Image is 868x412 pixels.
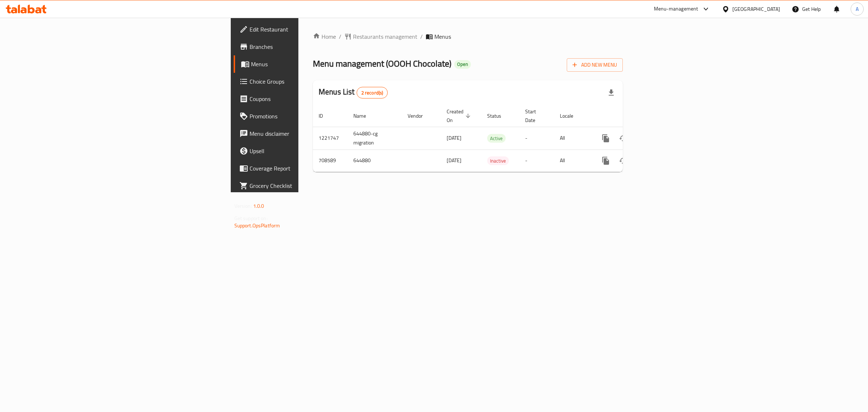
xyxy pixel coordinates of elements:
a: Grocery Checklist [234,177,376,194]
div: Menu-management [654,5,698,13]
span: Add New Menu [573,60,617,70]
a: Upsell [234,142,376,160]
span: Upsell [250,147,370,155]
span: Menus [434,32,451,41]
span: Version: [234,201,252,211]
span: 1.0.0 [253,201,264,211]
span: Grocery Checklist [250,181,370,190]
span: 2 record(s) [357,89,388,96]
button: Change Status [614,130,632,147]
button: more [597,152,614,169]
a: Branches [234,38,376,55]
td: - [519,127,554,150]
span: [DATE] [447,156,461,165]
a: Restaurants management [344,32,417,41]
table: enhanced table [313,105,672,172]
span: Coupons [250,94,370,103]
span: Menus [251,60,370,68]
span: Coverage Report [250,164,370,173]
span: Menu management ( OOOH Chocolate ) [313,55,451,72]
button: Change Status [614,152,632,169]
a: Choice Groups [234,73,376,90]
span: Status [487,112,511,120]
button: more [597,130,614,147]
span: Branches [250,42,370,51]
span: Active [487,134,506,143]
span: Promotions [250,112,370,121]
span: Locale [560,112,583,120]
th: Actions [591,105,672,127]
a: Coupons [234,90,376,108]
span: Get support on: [234,214,268,223]
td: All [554,127,591,150]
span: A [856,5,859,13]
li: / [420,32,423,41]
td: - [519,150,554,172]
button: Add New Menu [567,58,623,72]
div: Total records count [357,87,388,98]
a: Support.OpsPlatform [234,221,280,230]
span: Menu disclaimer [250,129,370,138]
a: Edit Restaurant [234,21,376,38]
span: Vendor [408,112,432,120]
span: Restaurants management [353,32,417,41]
span: Name [353,112,375,120]
div: Open [454,60,471,69]
span: Inactive [487,157,509,165]
a: Menu disclaimer [234,125,376,142]
nav: breadcrumb [313,32,623,41]
span: Start Date [525,107,545,125]
h2: Menus List [319,87,388,98]
span: [DATE] [447,133,461,143]
div: Export file [603,84,620,101]
a: Promotions [234,108,376,125]
div: [GEOGRAPHIC_DATA] [732,5,780,13]
a: Menus [234,55,376,73]
span: Open [454,61,471,67]
span: Edit Restaurant [250,25,370,34]
a: Coverage Report [234,160,376,177]
span: Created On [447,107,473,125]
td: All [554,150,591,172]
span: Choice Groups [250,77,370,86]
span: ID [319,112,332,120]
